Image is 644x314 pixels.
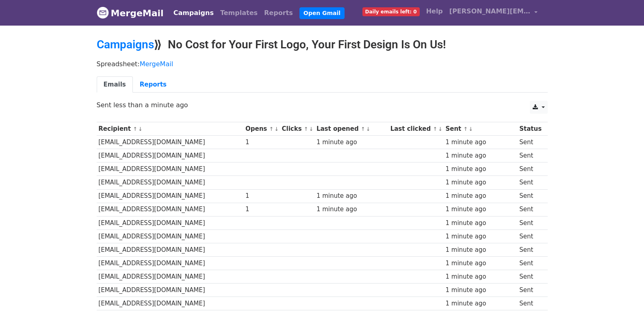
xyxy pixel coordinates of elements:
a: ↑ [133,126,137,132]
td: [EMAIL_ADDRESS][DOMAIN_NAME] [97,230,244,243]
a: ↓ [468,126,473,132]
th: Opens [243,122,280,136]
a: Templates [217,5,261,21]
div: 1 minute ago [445,165,515,174]
a: Daily emails left: 0 [359,3,423,19]
a: ↓ [366,126,371,132]
a: ↑ [464,126,468,132]
div: 1 minute ago [445,286,515,295]
td: [EMAIL_ADDRESS][DOMAIN_NAME] [97,149,244,162]
a: ↑ [304,126,308,132]
td: [EMAIL_ADDRESS][DOMAIN_NAME] [97,270,244,284]
a: Reports [261,5,296,21]
p: Spreadsheet: [97,60,548,68]
td: Sent [517,270,543,284]
td: Sent [517,176,543,189]
h2: ⟫ No Cost for Your First Logo, Your First Design Is On Us! [97,38,548,52]
td: Sent [517,243,543,256]
a: Campaigns [97,38,154,51]
div: 1 minute ago [445,151,515,160]
div: 1 minute ago [445,191,515,201]
th: Last clicked [388,122,444,136]
td: [EMAIL_ADDRESS][DOMAIN_NAME] [97,176,244,189]
a: ↓ [138,126,143,132]
td: [EMAIL_ADDRESS][DOMAIN_NAME] [97,162,244,176]
a: [PERSON_NAME][EMAIL_ADDRESS][DOMAIN_NAME] [446,3,541,22]
td: Sent [517,284,543,297]
a: ↓ [274,126,279,132]
td: Sent [517,216,543,230]
div: 1 minute ago [317,205,386,214]
div: 1 [245,205,278,214]
img: MergeMail logo [97,6,109,19]
div: 1 [245,138,278,147]
p: Sent less than a minute ago [97,101,548,109]
div: 1 minute ago [445,178,515,187]
td: Sent [517,230,543,243]
div: 1 minute ago [317,138,386,147]
td: [EMAIL_ADDRESS][DOMAIN_NAME] [97,284,244,297]
div: 1 minute ago [445,245,515,255]
td: [EMAIL_ADDRESS][DOMAIN_NAME] [97,189,244,203]
a: ↑ [361,126,365,132]
a: Open Gmail [299,7,345,19]
a: Emails [97,76,133,93]
a: ↓ [438,126,442,132]
div: 1 minute ago [445,232,515,241]
td: Sent [517,162,543,176]
div: 1 minute ago [445,272,515,282]
a: Reports [133,76,173,93]
a: Campaigns [170,5,217,21]
a: MergeMail [140,60,173,68]
td: Sent [517,189,543,203]
a: MergeMail [97,4,164,22]
div: 1 minute ago [445,299,515,308]
a: ↑ [433,126,437,132]
div: 1 minute ago [445,138,515,147]
th: Sent [444,122,518,136]
span: [PERSON_NAME][EMAIL_ADDRESS][DOMAIN_NAME] [449,6,531,16]
td: [EMAIL_ADDRESS][DOMAIN_NAME] [97,203,244,216]
th: Recipient [97,122,244,136]
a: ↓ [309,126,314,132]
div: 1 minute ago [445,219,515,228]
td: Sent [517,203,543,216]
th: Clicks [280,122,314,136]
td: [EMAIL_ADDRESS][DOMAIN_NAME] [97,257,244,270]
td: Sent [517,149,543,162]
td: Sent [517,136,543,149]
div: 1 minute ago [317,191,386,201]
th: Last opened [314,122,388,136]
div: 1 [245,191,278,201]
a: Help [423,3,446,19]
td: [EMAIL_ADDRESS][DOMAIN_NAME] [97,243,244,256]
td: [EMAIL_ADDRESS][DOMAIN_NAME] [97,216,244,230]
div: 1 minute ago [445,259,515,268]
span: Daily emails left: 0 [362,7,420,16]
td: [EMAIL_ADDRESS][DOMAIN_NAME] [97,136,244,149]
a: ↑ [269,126,273,132]
td: Sent [517,297,543,310]
td: [EMAIL_ADDRESS][DOMAIN_NAME] [97,297,244,310]
div: 1 minute ago [445,205,515,214]
th: Status [517,122,543,136]
td: Sent [517,257,543,270]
